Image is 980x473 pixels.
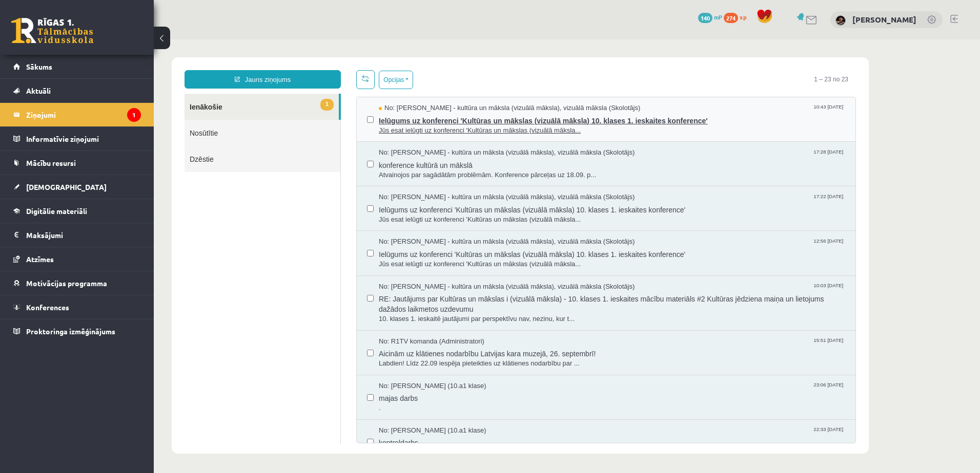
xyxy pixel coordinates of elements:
[225,153,691,185] a: No: [PERSON_NAME] - kultūra un māksla (vizuālā māksla), vizuālā māksla (Skolotājs) 17:22 [DATE] I...
[225,275,691,285] span: 10. klases 1. ieskaitē jautājumi par perspektīvu nav, nezinu, kur t...
[13,199,141,223] a: Digitālie materiāli
[225,342,333,352] span: No: [PERSON_NAME] (10.a1 klase)
[225,396,691,408] span: kontroldarbs
[225,64,691,96] a: No: [PERSON_NAME] - kultūra un māksla (vizuālā māksla), vizuālā māksla (Skolotājs) 10:43 [DATE] I...
[31,31,187,49] a: Jauns ziņojums
[225,87,691,96] span: Jūs esat ielūgti uz konferenci 'Kultūras un mākslas (vizuālā māksla...
[26,278,107,288] span: Motivācijas programma
[13,247,141,271] a: Atzīmes
[225,243,691,285] a: No: [PERSON_NAME] - kultūra un māksla (vizuālā māksla), vizuālā māksla (Skolotājs) 10:03 [DATE] R...
[714,13,722,21] span: mP
[26,103,141,126] legend: Ziņojumi
[225,252,691,275] span: RE: Jautājums par Kultūras un mākslas i (vizuālā māksla) - 10. klases 1. ieskaites mācību materiā...
[225,342,691,374] a: No: [PERSON_NAME] (10.a1 klase) 23:06 [DATE] majas darbs .
[26,223,141,247] legend: Maksājumi
[13,127,141,150] a: Informatīvie ziņojumi
[225,319,691,329] span: Labdien! Līdz 22.09 iespēja pieteikties uz klātienes nodarbību par ...
[26,206,87,216] span: Digitālie materiāli
[225,131,691,141] span: Atvainojos par sagādātām problēmām. Konference pārceļas uz 18.09. p...
[724,13,738,23] span: 274
[658,342,691,350] span: 23:06 [DATE]
[225,198,481,207] span: No: [PERSON_NAME] - kultūra un māksla (vizuālā māksla), vizuālā māksla (Skolotājs)
[225,74,691,87] span: Ielūgums uz konferenci 'Kultūras un mākslas (vizuālā māksla) 10. klases 1. ieskaites konference'
[225,364,691,374] span: .
[31,54,185,80] a: 1Ienākošie
[225,220,691,230] span: Jūs esat ielūgti uz konferenci 'Kultūras un mākslas (vizuālā māksla...
[658,297,691,305] span: 15:51 [DATE]
[26,303,69,312] span: Konferences
[225,351,691,364] span: majas darbs
[225,31,259,50] button: Opcijas
[225,198,691,229] a: No: [PERSON_NAME] - kultūra un māksla (vizuālā māksla), vizuālā māksla (Skolotājs) 12:56 [DATE] I...
[13,151,141,175] a: Mācību resursi
[167,59,180,71] span: 1
[26,127,141,150] legend: Informatīvie ziņojumi
[658,198,691,205] span: 12:56 [DATE]
[13,319,141,343] a: Proktoringa izmēģinājums
[225,64,486,74] span: No: [PERSON_NAME] - kultūra un māksla (vizuālā māksla), vizuālā māksla (Skolotājs)
[225,386,691,418] a: No: [PERSON_NAME] (10.a1 klase) 22:33 [DATE] kontroldarbs
[13,175,141,199] a: [DEMOGRAPHIC_DATA]
[658,153,691,161] span: 17:22 [DATE]
[225,109,691,140] a: No: [PERSON_NAME] - kultūra un māksla (vizuālā māksla), vizuālā māksla (Skolotājs) 17:28 [DATE] k...
[658,243,691,250] span: 10:03 [DATE]
[740,13,746,21] span: xp
[31,80,187,106] a: Nosūtītie
[225,163,691,176] span: Ielūgums uz konferenci 'Kultūras un mākslas (vizuālā māksla) 10. klases 1. ieskaites konference'
[658,64,691,72] span: 10:43 [DATE]
[658,109,691,116] span: 17:28 [DATE]
[225,207,691,220] span: Ielūgums uz konferenci 'Kultūras un mākslas (vizuālā māksla) 10. klases 1. ieskaites konference'
[13,271,141,295] a: Motivācijas programma
[11,18,93,44] a: Rīgas 1. Tālmācības vidusskola
[127,108,141,122] i: 1
[225,109,481,118] span: No: [PERSON_NAME] - kultūra un māksla (vizuālā māksla), vizuālā māksla (Skolotājs)
[724,13,751,21] a: 274 xp
[31,106,187,133] a: Dzēstie
[13,55,141,78] a: Sākums
[26,158,76,167] span: Mācību resursi
[852,14,916,25] a: [PERSON_NAME]
[225,307,691,319] span: Aicinām uz klātienes nodarbību Latvijas kara muzejā, 26. septembrī!
[26,62,52,71] span: Sākums
[225,153,481,163] span: No: [PERSON_NAME] - kultūra un māksla (vizuālā māksla), vizuālā māksla (Skolotājs)
[225,297,331,307] span: No: R1TV komanda (Administratori)
[13,103,141,126] a: Ziņojumi1
[13,295,141,319] a: Konferences
[26,327,115,336] span: Proktoringa izmēģinājums
[13,79,141,102] a: Aktuāli
[225,297,691,329] a: No: R1TV komanda (Administratori) 15:51 [DATE] Aicinām uz klātienes nodarbību Latvijas kara muzej...
[698,13,712,23] span: 140
[225,386,333,396] span: No: [PERSON_NAME] (10.a1 klase)
[26,182,107,191] span: [DEMOGRAPHIC_DATA]
[225,243,481,252] span: No: [PERSON_NAME] - kultūra un māksla (vizuālā māksla), vizuālā māksla (Skolotājs)
[13,223,141,247] a: Maksājumi
[698,13,722,21] a: 140 mP
[26,86,51,95] span: Aktuāli
[26,254,54,264] span: Atzīmes
[658,386,691,394] span: 22:33 [DATE]
[225,118,691,131] span: konference kultūrā un mākslā
[652,31,702,49] span: 1 – 23 no 23
[225,176,691,185] span: Jūs esat ielūgti uz konferenci 'Kultūras un mākslas (vizuālā māksla...
[835,15,846,26] img: Daila Kronberga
